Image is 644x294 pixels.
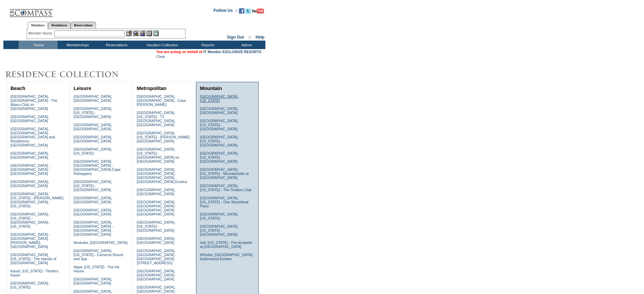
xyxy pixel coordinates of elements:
img: Reservations [146,30,152,36]
a: Help [256,35,264,40]
a: [GEOGRAPHIC_DATA], [GEOGRAPHIC_DATA] - [GEOGRAPHIC_DATA] [GEOGRAPHIC_DATA] [137,200,176,216]
img: b_calculator.gif [153,30,159,36]
a: [GEOGRAPHIC_DATA], [US_STATE] - [GEOGRAPHIC_DATA] [200,119,238,131]
a: [GEOGRAPHIC_DATA], [US_STATE] - [GEOGRAPHIC_DATA] [200,135,238,147]
a: [GEOGRAPHIC_DATA], [US_STATE] - 71 [GEOGRAPHIC_DATA], [GEOGRAPHIC_DATA] [137,111,175,127]
a: [GEOGRAPHIC_DATA], [US_STATE] - [GEOGRAPHIC_DATA] on [GEOGRAPHIC_DATA] [137,147,179,163]
a: [GEOGRAPHIC_DATA], [GEOGRAPHIC_DATA] - [GEOGRAPHIC_DATA] Cape Kidnappers [74,159,121,176]
a: Reservations [71,22,96,29]
a: [GEOGRAPHIC_DATA], [GEOGRAPHIC_DATA] [137,236,175,245]
a: [GEOGRAPHIC_DATA], [US_STATE] - [PERSON_NAME][GEOGRAPHIC_DATA] [137,131,190,143]
a: [GEOGRAPHIC_DATA] - [GEOGRAPHIC_DATA][PERSON_NAME], [GEOGRAPHIC_DATA] [10,232,50,249]
img: Subscribe to our YouTube Channel [252,8,264,14]
td: Reservations [96,41,135,49]
a: [GEOGRAPHIC_DATA], [US_STATE] - Mountainside at [GEOGRAPHIC_DATA] [200,167,248,180]
a: Sign Out [227,35,244,40]
a: [GEOGRAPHIC_DATA], [GEOGRAPHIC_DATA] [10,180,49,188]
a: [GEOGRAPHIC_DATA], [GEOGRAPHIC_DATA] [137,188,175,196]
a: [GEOGRAPHIC_DATA], [GEOGRAPHIC_DATA] - Casa [PERSON_NAME] [137,94,186,107]
a: [GEOGRAPHIC_DATA], [US_STATE] - [PERSON_NAME][GEOGRAPHIC_DATA], [US_STATE] [10,192,64,208]
td: Reports [188,41,226,49]
a: [GEOGRAPHIC_DATA], [GEOGRAPHIC_DATA] [10,115,49,123]
a: [GEOGRAPHIC_DATA], [GEOGRAPHIC_DATA] [74,277,112,285]
a: [GEOGRAPHIC_DATA], [US_STATE] - The Islands of [GEOGRAPHIC_DATA] [10,253,56,265]
img: Destinations by Exclusive Resorts [3,68,135,81]
a: [GEOGRAPHIC_DATA] - [GEOGRAPHIC_DATA] - [GEOGRAPHIC_DATA] [10,163,50,176]
a: Subscribe to our YouTube Channel [252,10,264,14]
a: Residences [48,22,71,29]
a: [GEOGRAPHIC_DATA], [GEOGRAPHIC_DATA] [74,94,112,103]
a: [GEOGRAPHIC_DATA], [US_STATE] - Carneros Resort and Spa [74,249,123,261]
a: Metropolitan [137,86,166,91]
img: b_edit.gif [126,30,132,36]
td: Memberships [57,41,96,49]
a: Vail, [US_STATE] - The Arrabelle at [GEOGRAPHIC_DATA] [200,241,252,249]
a: Leisure [74,86,91,91]
a: [GEOGRAPHIC_DATA], [GEOGRAPHIC_DATA] [74,135,112,143]
img: Compass Home [9,3,53,17]
a: Follow us on Twitter [245,10,251,14]
a: [GEOGRAPHIC_DATA], [GEOGRAPHIC_DATA] [200,107,238,115]
a: [GEOGRAPHIC_DATA], [GEOGRAPHIC_DATA] - [GEOGRAPHIC_DATA], [GEOGRAPHIC_DATA] Exotica [137,167,187,184]
a: Napa, [US_STATE] - The Ink House [74,265,120,273]
img: View [133,30,139,36]
a: [GEOGRAPHIC_DATA], [GEOGRAPHIC_DATA] - [GEOGRAPHIC_DATA][STREET_ADDRESS] [137,249,176,265]
a: Whistler, [GEOGRAPHIC_DATA] - Kadenwood Estates [200,253,254,261]
span: :: [248,35,251,40]
a: [GEOGRAPHIC_DATA], [GEOGRAPHIC_DATA] [74,123,112,131]
a: Become our fan on Facebook [239,10,244,14]
a: [GEOGRAPHIC_DATA], [GEOGRAPHIC_DATA] - [GEOGRAPHIC_DATA] [GEOGRAPHIC_DATA] [74,220,113,236]
span: You are acting on behalf of: [156,50,261,54]
a: [GEOGRAPHIC_DATA], [US_STATE] [200,212,238,220]
a: [GEOGRAPHIC_DATA], [US_STATE] - [GEOGRAPHIC_DATA] [200,224,238,236]
a: [GEOGRAPHIC_DATA], [GEOGRAPHIC_DATA] - The Abaco Club on [GEOGRAPHIC_DATA] [10,94,57,111]
img: Become our fan on Facebook [239,8,244,14]
a: [GEOGRAPHIC_DATA], [GEOGRAPHIC_DATA] - [GEOGRAPHIC_DATA] and Residences [GEOGRAPHIC_DATA] [10,127,55,147]
td: Vacation Collection [135,41,188,49]
img: Follow us on Twitter [245,8,251,14]
a: [GEOGRAPHIC_DATA], [US_STATE] - [GEOGRAPHIC_DATA] [74,180,112,192]
a: Beach [10,86,25,91]
a: [GEOGRAPHIC_DATA], [US_STATE] - One Steamboat Place [200,196,248,208]
td: Follow Us :: [214,7,238,16]
td: Home [19,41,57,49]
a: IT Member EXCLUSIVE RESORTS [204,50,261,54]
a: [GEOGRAPHIC_DATA], [US_STATE] - [GEOGRAPHIC_DATA] [74,107,112,119]
a: [GEOGRAPHIC_DATA], [US_STATE] - [GEOGRAPHIC_DATA] [200,151,238,163]
a: [GEOGRAPHIC_DATA], [GEOGRAPHIC_DATA] [74,208,112,216]
a: [GEOGRAPHIC_DATA], [GEOGRAPHIC_DATA] [74,196,112,204]
a: Mountain [200,86,222,91]
img: Impersonate [140,30,145,36]
a: [GEOGRAPHIC_DATA], [US_STATE] [74,147,112,155]
a: [GEOGRAPHIC_DATA], [US_STATE] [200,94,238,103]
a: Members [28,22,48,29]
div: Member Name: [28,30,54,36]
td: Admin [226,41,265,49]
img: i.gif [3,10,9,10]
a: [GEOGRAPHIC_DATA], [GEOGRAPHIC_DATA] [10,151,49,159]
a: [GEOGRAPHIC_DATA], [GEOGRAPHIC_DATA] - [GEOGRAPHIC_DATA] [137,269,176,281]
a: Kaua'i, [US_STATE] - Timbers Kaua'i [10,269,58,277]
a: Muskoka, [GEOGRAPHIC_DATA] [74,241,127,245]
a: [GEOGRAPHIC_DATA], [US_STATE] [10,281,49,289]
a: Clear [156,54,165,59]
a: [GEOGRAPHIC_DATA], [US_STATE] - [GEOGRAPHIC_DATA] [137,220,175,232]
a: [GEOGRAPHIC_DATA], [US_STATE] - [GEOGRAPHIC_DATA], [US_STATE] [10,212,49,228]
a: [GEOGRAPHIC_DATA], [US_STATE] - The Timbers Club [200,184,252,192]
